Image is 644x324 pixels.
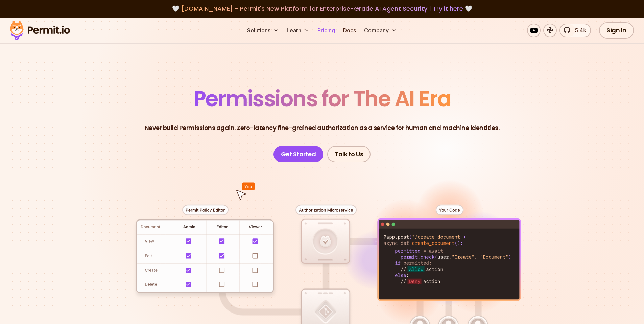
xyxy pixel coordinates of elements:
[145,123,500,133] p: Never build Permissions again. Zero-latency fine-grained authorization as a service for human and...
[7,19,73,42] img: Permit logo
[571,26,586,34] span: 5.4k
[273,146,324,162] a: Get Started
[361,24,400,37] button: Company
[340,24,359,37] a: Docs
[315,24,338,37] a: Pricing
[193,84,451,114] span: Permissions for The AI Era
[433,4,463,13] a: Try it here
[181,4,463,13] span: [DOMAIN_NAME] - Permit's New Platform for Enterprise-Grade AI Agent Security |
[244,24,281,37] button: Solutions
[16,4,628,14] div: 🤍 🤍
[284,24,312,37] button: Learn
[327,146,371,162] a: Talk to Us
[559,24,591,37] a: 5.4k
[599,22,634,39] a: Sign In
